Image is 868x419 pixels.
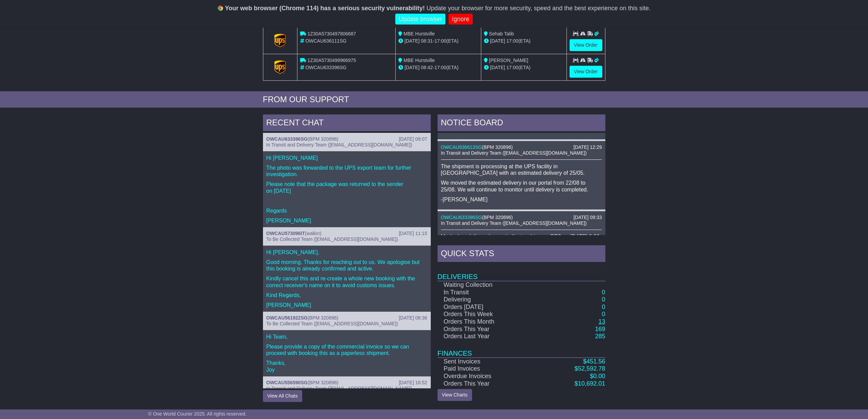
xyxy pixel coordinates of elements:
a: OWCAU633396SG [441,215,482,220]
button: View All Chats [263,390,302,402]
a: OWCAU636613SG [441,144,482,150]
img: GetCarrierServiceLogo [274,60,286,74]
a: $0.00 [590,373,605,379]
div: - (ETA) [398,64,478,71]
a: $10,692.01 [574,380,605,387]
span: BPM 320896 [484,215,511,220]
p: [PERSON_NAME] [266,217,427,224]
span: 0.00 [593,373,605,379]
a: 13 [598,318,605,325]
a: 0 [602,311,605,317]
span: Sehab Talib [489,31,514,36]
span: OWCAU633396SG [305,65,347,70]
td: Deliveries [438,264,605,281]
span: MBE Hurstville [403,31,435,36]
p: Kindly cancel this and re-create a whole new booking with the correct receiver's name on it to av... [266,275,427,288]
div: RECENT CHAT [263,114,431,133]
span: BPM 320896 [309,315,337,321]
td: Paid Invoices [438,365,539,373]
span: BPM 320896 [484,144,511,150]
span: 10,692.01 [578,380,605,387]
p: [PERSON_NAME] [266,302,427,308]
div: ( ) [441,144,602,150]
span: In Transit and Delivery Team ([EMAIL_ADDRESS][DOMAIN_NAME]) [266,386,412,391]
p: Hi Team, [266,333,427,340]
img: GetCarrierServiceLogo [274,34,286,47]
span: BPM 320896 [309,380,337,385]
div: [DATE] 08:36 [399,315,427,321]
div: ( ) [441,215,602,220]
p: Please note that the package was returned to the sender on [DATE] [266,181,427,194]
p: Hi [PERSON_NAME], [266,249,427,255]
span: 08:31 [421,38,433,44]
div: [DATE] 11:15 [399,231,427,236]
span: [DATE] [490,65,505,70]
td: In Transit [438,289,539,296]
td: Orders This Year [438,380,539,388]
td: Waiting Collection [438,281,539,289]
span: [DATE] [490,38,505,44]
div: [DATE] 09:07 [399,136,427,142]
p: -[PERSON_NAME] [441,196,602,203]
span: To Be Collected Team ([EMAIL_ADDRESS][DOMAIN_NAME]) [266,321,398,326]
span: 17:00 [435,38,446,44]
p: We moved the estimated delivery in our portal from 22/08 to 25/08. We will continue to monitor un... [441,180,602,192]
a: Ignore [448,14,473,25]
span: In Transit and Delivery Team ([EMAIL_ADDRESS][DOMAIN_NAME]) [266,142,412,148]
a: View Order [570,66,602,78]
span: walkin [307,231,320,236]
td: Delivering [438,296,539,304]
div: ( ) [266,380,427,386]
a: 285 [595,333,605,340]
span: 52,592.78 [578,365,605,372]
p: Good morning. Thanks for reaching out to us. We apologise but this booking is already confirmed a... [266,259,427,272]
a: OWCAU561922SG [266,315,308,321]
p: Hi [PERSON_NAME] [266,155,427,161]
span: [PERSON_NAME] [489,58,528,63]
a: 169 [595,326,605,332]
span: OWCAU636111SG [305,38,347,44]
span: Update your browser for more security, speed and the best experience on this site. [426,5,650,12]
span: In Transit and Delivery Team ([EMAIL_ADDRESS][DOMAIN_NAME]) [441,150,587,156]
p: The shipment is processing at the UPS facility in [GEOGRAPHIC_DATA] with an estimated delivery of... [441,163,602,176]
span: 1Z30A5730497806687 [307,31,356,36]
a: $451.56 [583,358,605,365]
div: [DATE] 16:52 [399,380,427,386]
div: (ETA) [484,64,564,71]
span: 1Z30A5730499966975 [307,58,356,63]
a: OWCAU556590SG [266,380,308,385]
p: Regards [266,207,427,214]
span: 17:00 [435,65,446,70]
p: Please provide a copy of the commercial invoice so we can proceed with booking this as a paperles... [266,343,427,356]
span: 451.56 [586,358,605,365]
span: 17:00 [506,38,518,44]
span: © One World Courier 2025. All rights reserved. [148,411,247,417]
td: Orders This Month [438,318,539,326]
a: OWCAU633396SG [266,136,308,142]
a: $52,592.78 [574,365,605,372]
div: [DATE] 09:33 [573,215,602,220]
div: FROM OUR SUPPORT [263,95,605,105]
div: - (ETA) [398,37,478,45]
td: Orders Last Year [438,333,539,340]
td: Orders [DATE] [438,304,539,311]
a: 0 [602,296,605,303]
td: Sent Invoices [438,358,539,366]
a: 0 [602,289,605,296]
td: Finances [438,340,605,358]
p: Thanks, Joy [266,360,427,373]
a: 0 [602,304,605,310]
span: In Transit and Delivery Team ([EMAIL_ADDRESS][DOMAIN_NAME]) [441,220,587,226]
div: [DATE] 12:29 [573,144,602,150]
td: Overdue Invoices [438,373,539,380]
span: To Be Collected Team ([EMAIL_ADDRESS][DOMAIN_NAME]) [266,236,398,242]
p: Marked as delivered, scan indicates this was RTS on [DATE] 9:33 A.M [441,233,602,246]
span: [DATE] [404,38,420,44]
div: ( ) [266,315,427,321]
span: [DATE] [404,65,420,70]
div: (ETA) [484,37,564,45]
div: Quick Stats [438,245,605,264]
b: Your web browser (Chrome 114) has a serious security vulnerability! [225,5,425,12]
div: ( ) [266,231,427,236]
span: BPM 320896 [309,136,337,142]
